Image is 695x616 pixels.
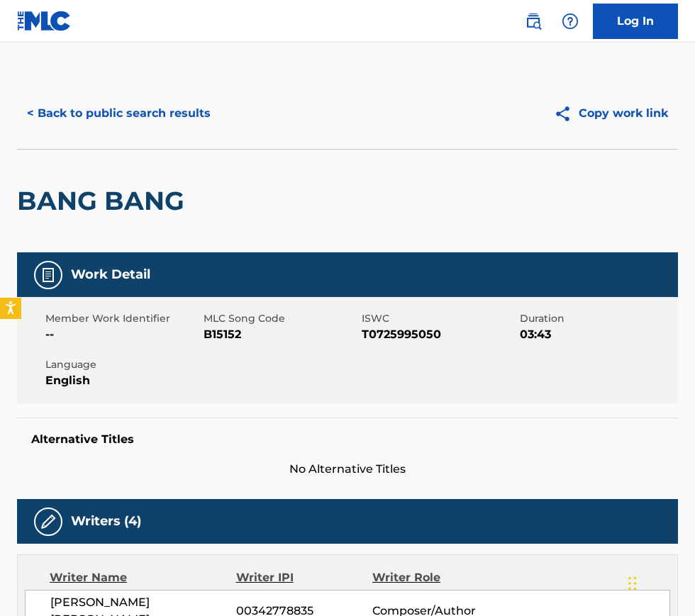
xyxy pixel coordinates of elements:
div: Help [556,7,584,35]
a: Public Search [519,7,547,35]
img: search [525,13,542,30]
span: No Alternative Titles [17,461,678,478]
span: Duration [520,311,674,326]
div: Writer Role [372,569,496,586]
h5: Alternative Titles [31,432,664,447]
span: T0725995050 [362,326,516,343]
h2: BANG BANG [17,185,191,217]
h5: Work Detail [71,267,150,283]
span: Language [45,357,200,372]
img: MLC Logo [17,11,72,31]
span: B15152 [204,326,358,343]
img: Work Detail [40,267,57,284]
span: ISWC [362,311,516,326]
span: English [45,372,200,389]
iframe: Chat Widget [624,548,695,616]
button: < Back to public search results [17,96,221,131]
span: Member Work Identifier [45,311,200,326]
span: MLC Song Code [204,311,358,326]
img: Writers [40,513,57,530]
h5: Writers (4) [71,513,141,530]
span: 03:43 [520,326,674,343]
div: Drag [628,562,637,605]
div: Writer Name [50,569,236,586]
img: help [562,13,579,30]
span: -- [45,326,200,343]
a: Log In [593,4,678,39]
button: Copy work link [544,96,678,131]
div: Writer IPI [236,569,373,586]
img: Copy work link [554,105,579,123]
